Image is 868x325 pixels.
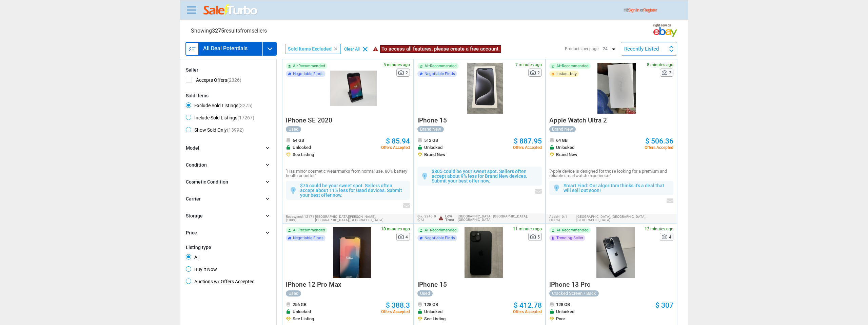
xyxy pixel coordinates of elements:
[425,236,455,240] span: Negotiable Finds
[286,283,341,288] a: iPhone 12 Pro Max
[556,317,565,321] span: Poor
[514,302,542,309] a: $ 412.78
[381,146,410,150] span: Offers Accepted
[186,178,228,186] div: Cosmetic Condition
[333,46,338,51] i: clear
[513,310,542,314] span: Offers Accepted
[537,235,540,239] span: 5
[645,137,673,145] span: $ 506.36
[380,45,501,53] span: To access all features, please create a free account.
[669,235,671,239] span: 4
[556,145,574,150] span: Unlocked
[417,283,447,288] a: iPhone 15
[556,138,568,142] span: 64 GB
[425,72,455,76] span: Negotiable Finds
[386,138,410,145] a: $ 85.94
[186,245,271,250] div: Listing type
[227,77,241,83] span: (2326)
[293,317,314,321] span: See Listing
[556,309,574,314] span: Unlocked
[315,215,410,222] span: [GEOGRAPHIC_DATA][PERSON_NAME], [GEOGRAPHIC_DATA],[GEOGRAPHIC_DATA]
[186,266,217,274] span: Buy it Now
[556,152,577,157] span: Brand New
[288,46,332,52] span: Sold Items Excluded
[293,72,323,76] span: Negotiable Finds
[667,198,673,203] img: envelop icon
[203,46,248,51] h3: All Deal Potentials
[425,64,457,68] span: AI-Recommended
[383,63,410,67] span: 5 minutes ago
[293,228,325,232] span: AI-Recommended
[513,227,542,231] span: 11 minutes ago
[645,138,673,145] a: $ 506.36
[238,103,253,108] span: (3275)
[513,146,542,150] span: Offers Accepted
[264,195,271,202] i: chevron_right
[386,301,410,309] span: $ 388.3
[186,229,197,237] div: Price
[300,183,407,197] p: $75 could be your sweet spot. Sellers often accept about 11% less for Used devices. Submit your b...
[361,45,369,53] i: clear
[425,228,457,232] span: AI-Recommended
[417,214,433,218] span: grig-2245:
[565,47,599,51] div: Products per page:
[537,71,540,75] span: 2
[549,215,565,218] span: addshi_0:
[549,118,607,123] a: Apple Watch Ultra 2
[186,161,207,169] div: Condition
[645,227,673,231] span: 12 minutes ago
[556,302,570,307] span: 128 GB
[640,8,657,13] span: or
[424,309,442,314] span: Unlocked
[655,302,673,309] a: $ 307
[549,281,591,288] span: iPhone 13 Pro
[293,302,307,307] span: 256 GB
[186,195,201,203] div: Carrier
[514,137,542,145] span: $ 887.95
[186,102,253,111] span: Exclude Sold Listings
[186,77,241,85] span: Accepts Offers
[549,215,567,222] span: 1 (100%)
[515,63,542,67] span: 7 minutes ago
[417,290,433,297] div: Used
[556,228,589,232] span: AI-Recommended
[669,71,671,75] span: 2
[264,212,271,219] i: chevron_right
[186,145,199,152] div: Model
[227,127,244,133] span: (13992)
[655,301,673,309] span: $ 307
[386,302,410,309] a: $ 388.3
[264,145,271,151] i: chevron_right
[264,161,271,168] i: chevron_right
[212,27,224,34] span: 3275
[643,8,657,13] a: Register
[203,4,258,17] img: saleturbo.com - Online Deals and Discount Coupons
[424,302,438,307] span: 128 GB
[186,67,271,73] div: Seller
[293,138,304,142] span: 64 GB
[417,281,447,288] span: iPhone 15
[186,279,255,287] span: Auctions w/ Offers Accepted
[417,118,447,123] a: iPhone 15
[381,227,410,231] span: 10 minutes ago
[286,126,301,132] div: Used
[556,72,577,76] span: Instant buy
[237,115,254,120] span: (17267)
[186,212,203,220] div: Storage
[514,301,542,309] span: $ 412.78
[549,290,599,297] div: Cracked Screen / Back
[417,116,447,124] span: iPhone 15
[344,47,360,51] div: Clear All
[191,28,267,34] div: Showing results
[264,178,271,185] i: chevron_right
[432,169,538,183] p: $805 could be your sweet spot. Sellers often accept about 9% less for Brand New devices. Submit y...
[624,8,628,13] span: Hi!
[293,309,311,314] span: Unlocked
[417,126,444,132] div: Brand New
[286,281,341,288] span: iPhone 12 Pro Max
[445,214,458,222] span: Low Trust
[601,45,615,53] p: 24
[293,152,314,157] span: See Listing
[240,27,267,34] span: from sellers
[417,214,436,222] span: 0 (0%)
